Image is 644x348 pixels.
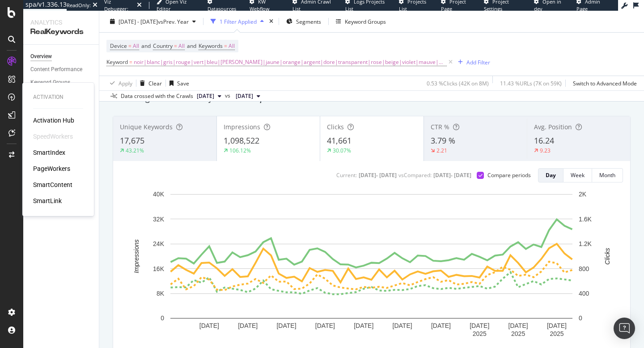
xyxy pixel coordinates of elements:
span: 1,098,522 [224,135,259,146]
text: 400 [579,290,589,297]
text: [DATE] [431,322,451,329]
text: [DATE] [238,322,258,329]
div: 11.43 % URLs ( 7K on 59K ) [500,79,562,87]
div: ReadOnly: [67,2,91,9]
text: [DATE] [354,322,373,329]
div: 106.12% [229,147,251,154]
text: [DATE] [508,322,528,329]
a: Overview [30,52,93,61]
text: [DATE] [393,322,412,329]
a: PageWorkers [33,164,70,173]
div: Week [571,171,585,179]
text: Clicks [604,248,611,264]
span: 16.24 [534,135,554,146]
button: Apply [106,76,132,90]
a: Content Performance [30,65,93,74]
button: Month [592,168,623,182]
span: 2025 Jan. 13th [236,92,253,100]
div: vs Compared : [398,171,432,179]
a: SmartIndex [33,148,65,157]
span: = [129,58,132,66]
div: [DATE] - [DATE] [433,171,471,179]
div: Data crossed with the Crawls [121,92,193,100]
span: and [141,42,151,50]
div: 9.23 [540,147,551,154]
text: 32K [153,216,165,223]
span: Country [153,42,173,50]
span: vs [225,92,232,100]
a: Keyword Groups [30,78,93,87]
div: Keyword Groups [345,17,386,25]
span: 41,661 [327,135,352,146]
span: and [187,42,196,50]
span: All [133,40,139,52]
a: SmartLink [33,196,62,205]
div: 30.07% [333,147,351,154]
span: Segments [296,17,321,25]
text: 0 [579,314,582,322]
span: noir|blanc|gris|rouge|vert|bleu|[PERSON_NAME]|jaune|orange|argent|dore|transparent|rose|beige|vio... [134,56,447,68]
a: SmartContent [33,180,72,189]
div: RealKeywords [30,27,92,37]
text: 1.2K [579,240,592,247]
button: [DATE] [232,91,264,102]
text: 8K [157,290,165,297]
text: 24K [153,240,165,247]
div: Open Intercom Messenger [614,318,635,339]
span: All [178,40,185,52]
div: Add Filter [466,58,490,66]
span: 17,675 [120,135,144,146]
div: Content Performance [30,65,82,74]
div: 1 Filter Applied [220,17,257,25]
div: Clear [148,79,162,87]
text: [DATE] [470,322,489,329]
button: Switch to Advanced Mode [569,76,637,90]
button: Segments [283,14,325,29]
span: Datasources [208,5,236,12]
button: Keyword Groups [332,14,390,29]
button: Clear [136,76,162,90]
span: 2025 Jul. 29th [197,92,214,100]
text: 16K [153,265,165,272]
a: Activation Hub [33,116,74,125]
div: [DATE] - [DATE] [359,171,397,179]
span: vs Prev. Year [158,17,189,25]
span: = [128,42,131,50]
div: SpeedWorkers [33,132,73,141]
text: 800 [579,265,589,272]
text: 40K [153,191,165,198]
div: Save [177,79,189,87]
span: Clicks [327,123,344,131]
svg: A chart. [120,190,623,345]
text: 2025 [511,330,525,337]
div: Month [599,171,615,179]
div: Compare periods [487,171,531,179]
text: 2025 [473,330,487,337]
button: 1 Filter Applied [207,14,267,29]
span: Avg. Position [534,123,572,131]
text: [DATE] [315,322,335,329]
text: 2K [579,191,587,198]
button: Week [563,168,592,182]
text: 1.6K [579,216,592,223]
span: CTR % [431,123,449,131]
text: 0 [161,314,164,322]
text: [DATE] [276,322,296,329]
span: Device [110,42,127,50]
div: Switch to Advanced Mode [573,79,637,87]
text: [DATE] [547,322,567,329]
span: = [224,42,227,50]
div: 43.21% [126,147,144,154]
text: 2025 [550,330,563,337]
span: 3.79 % [431,135,455,146]
div: 2.21 [436,147,447,154]
span: Impressions [224,123,260,131]
div: 0.53 % Clicks ( 42K on 8M ) [427,79,489,87]
div: Current: [336,171,357,179]
button: [DATE] [193,91,225,102]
